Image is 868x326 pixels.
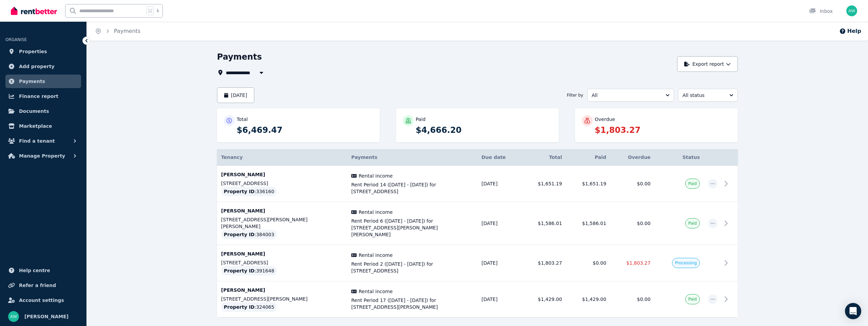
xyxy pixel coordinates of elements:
[351,261,473,274] span: Rent Period 2 ([DATE] - [DATE]) for [STREET_ADDRESS]
[5,293,81,307] a: Account settings
[87,22,149,41] nav: Breadcrumb
[19,92,58,100] span: Finance report
[224,188,255,195] span: Property ID
[217,149,347,166] th: Tenancy
[688,221,697,226] span: Paid
[221,171,343,178] p: [PERSON_NAME]
[416,116,426,123] p: Paid
[809,8,833,15] div: Inbox
[19,77,45,85] span: Payments
[221,302,277,312] div: : 324065
[221,207,343,214] p: [PERSON_NAME]
[522,149,566,166] th: Total
[477,166,522,202] td: [DATE]
[846,5,857,16] img: Andrew Wong
[19,296,64,304] span: Account settings
[5,149,81,163] button: Manage Property
[157,8,159,14] span: k
[237,125,373,136] p: $6,469.47
[221,250,343,257] p: [PERSON_NAME]
[678,89,738,102] button: All status
[221,287,343,293] p: [PERSON_NAME]
[566,149,611,166] th: Paid
[839,27,861,35] button: Help
[351,297,473,310] span: Rent Period 17 ([DATE] - [DATE]) for [STREET_ADDRESS][PERSON_NAME]
[637,297,651,302] span: $0.00
[5,60,81,73] a: Add property
[221,187,277,196] div: : 336160
[5,134,81,148] button: Find a tenant
[19,47,47,56] span: Properties
[221,216,343,230] p: [STREET_ADDRESS][PERSON_NAME][PERSON_NAME]
[5,37,27,42] span: ORGANISE
[567,93,583,98] span: Filter by
[566,202,611,245] td: $1,586.01
[626,260,650,266] span: $1,803.27
[683,92,724,99] span: All status
[655,149,704,166] th: Status
[19,266,50,274] span: Help centre
[610,149,655,166] th: Overdue
[221,259,343,266] p: [STREET_ADDRESS]
[19,122,52,130] span: Marketplace
[19,62,55,70] span: Add property
[5,75,81,88] a: Payments
[8,311,19,322] img: Andrew Wong
[522,166,566,202] td: $1,651.19
[688,181,697,186] span: Paid
[637,181,651,186] span: $0.00
[114,28,140,34] a: Payments
[221,180,343,187] p: [STREET_ADDRESS]
[359,172,393,179] span: Rental income
[677,56,738,72] button: Export report
[5,45,81,58] a: Properties
[5,104,81,118] a: Documents
[477,281,522,318] td: [DATE]
[592,92,660,99] span: All
[477,149,522,166] th: Due date
[522,202,566,245] td: $1,586.01
[359,209,393,216] span: Rental income
[5,119,81,133] a: Marketplace
[416,125,552,136] p: $4,666.20
[522,281,566,318] td: $1,429.00
[587,89,674,102] button: All
[224,267,255,274] span: Property ID
[19,281,56,289] span: Refer a friend
[522,245,566,281] td: $1,803.27
[566,245,611,281] td: $0.00
[5,264,81,277] a: Help centre
[224,304,255,310] span: Property ID
[845,303,861,319] div: Open Intercom Messenger
[5,279,81,292] a: Refer a friend
[688,297,697,302] span: Paid
[637,221,651,226] span: $0.00
[217,52,262,62] h1: Payments
[24,312,68,321] span: [PERSON_NAME]
[11,6,57,16] img: RentBetter
[237,116,248,123] p: Total
[595,116,615,123] p: Overdue
[19,152,65,160] span: Manage Property
[5,89,81,103] a: Finance report
[224,231,255,238] span: Property ID
[359,252,393,259] span: Rental income
[675,260,697,266] span: Processing
[351,181,473,195] span: Rent Period 14 ([DATE] - [DATE]) for [STREET_ADDRESS]
[19,107,49,115] span: Documents
[221,296,343,302] p: [STREET_ADDRESS][PERSON_NAME]
[477,245,522,281] td: [DATE]
[217,87,254,103] button: [DATE]
[477,202,522,245] td: [DATE]
[351,155,377,160] span: Payments
[351,218,473,238] span: Rent Period 6 ([DATE] - [DATE]) for [STREET_ADDRESS][PERSON_NAME][PERSON_NAME]
[359,288,393,295] span: Rental income
[19,137,55,145] span: Find a tenant
[221,230,277,239] div: : 384003
[595,125,731,136] p: $1,803.27
[566,166,611,202] td: $1,651.19
[566,281,611,318] td: $1,429.00
[221,266,277,276] div: : 391648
